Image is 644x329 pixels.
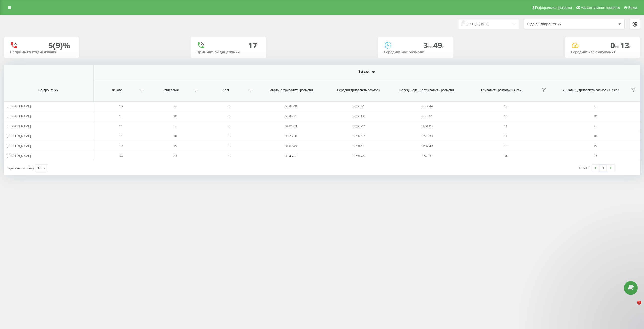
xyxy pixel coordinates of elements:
[257,141,325,151] td: 01:07:49
[173,114,177,118] span: 10
[119,134,123,138] span: 11
[393,141,461,151] td: 01:07:49
[629,44,631,50] span: c
[262,88,319,92] span: Загальна тривалість розмови
[504,134,507,138] span: 11
[173,144,177,148] span: 15
[325,121,393,131] td: 00:06:47
[6,166,34,170] span: Рядків на сторінці
[579,165,589,170] div: 1 - 6 з 6
[10,50,73,54] div: Неприйняті вхідні дзвінки
[229,134,230,138] span: 0
[248,41,257,50] div: 17
[393,151,461,161] td: 00:45:31
[119,144,123,148] span: 19
[174,104,176,108] span: 8
[553,88,629,92] span: Унікальні, тривалість розмови > Х сек.
[527,22,587,26] div: Відділ/Співробітник
[205,88,247,92] span: Нові
[330,88,387,92] span: Середня тривалість розмови
[7,104,31,108] span: [PERSON_NAME]
[581,6,620,10] span: Налаштування профілю
[7,114,31,118] span: [PERSON_NAME]
[7,154,31,158] span: [PERSON_NAME]
[174,124,176,128] span: 8
[593,114,597,118] span: 10
[37,166,42,171] div: 10
[197,50,260,54] div: Прийняті вхідні дзвінки
[7,134,31,138] span: [PERSON_NAME]
[229,154,230,158] span: 0
[398,88,455,92] span: Середньоденна тривалість розмови
[393,111,461,121] td: 00:45:51
[535,6,572,10] span: Реферальна програма
[173,134,177,138] span: 10
[123,70,610,74] span: Всі дзвінки
[393,101,461,111] td: 00:42:49
[229,144,230,148] span: 0
[384,50,447,54] div: Середній час розмови
[325,141,393,151] td: 00:04:51
[150,88,192,92] span: Унікальні
[504,154,507,158] span: 34
[593,134,597,138] span: 10
[571,50,634,54] div: Середній час очікування
[119,154,123,158] span: 34
[433,40,444,51] span: 49
[257,101,325,111] td: 00:42:49
[423,40,433,51] span: 3
[325,151,393,161] td: 00:01:45
[393,121,461,131] td: 01:01:03
[628,6,637,10] span: Вихід
[325,101,393,111] td: 00:05:21
[620,40,631,51] span: 13
[119,124,123,128] span: 11
[11,88,87,92] span: Співробітник
[627,301,639,313] iframe: Intercom live chat
[325,111,393,121] td: 00:05:06
[615,44,620,50] span: хв
[428,44,433,50] span: хв
[325,131,393,141] td: 00:02:37
[7,144,31,148] span: [PERSON_NAME]
[229,124,230,128] span: 0
[7,124,31,128] span: [PERSON_NAME]
[599,165,607,172] a: 1
[504,114,507,118] span: 14
[593,154,597,158] span: 23
[48,41,70,50] div: 5 (9)%
[504,144,507,148] span: 19
[594,104,596,108] span: 8
[96,88,138,92] span: Всього
[594,124,596,128] span: 8
[257,151,325,161] td: 00:45:31
[229,114,230,118] span: 0
[593,144,597,148] span: 15
[119,104,123,108] span: 10
[393,131,461,141] td: 00:23:30
[442,44,444,50] span: c
[637,301,641,305] span: 1
[504,104,507,108] span: 10
[257,111,325,121] td: 00:45:51
[119,114,123,118] span: 14
[257,121,325,131] td: 01:01:03
[173,154,177,158] span: 23
[229,104,230,108] span: 0
[610,40,620,51] span: 0
[257,131,325,141] td: 00:23:30
[463,88,540,92] span: Тривалість розмови > Х сек.
[504,124,507,128] span: 11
